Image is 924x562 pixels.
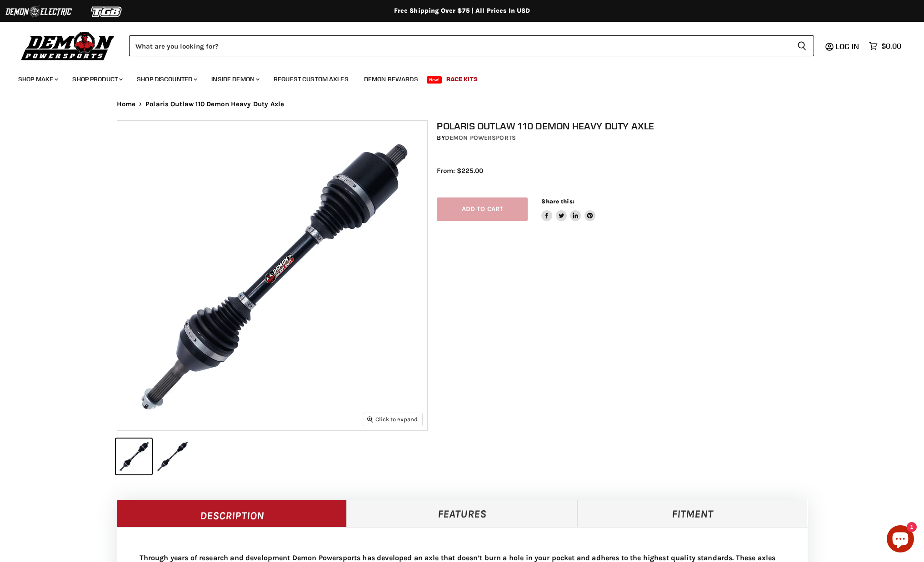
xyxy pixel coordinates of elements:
ul: Main menu [11,66,899,89]
a: Description [117,500,347,527]
a: Shop Make [11,70,64,89]
button: IMAGE thumbnail [155,439,190,474]
a: Home [117,100,136,108]
h1: Polaris Outlaw 110 Demon Heavy Duty Axle [437,120,817,132]
span: Share this: [541,198,574,205]
form: Product [129,35,814,56]
nav: Breadcrumbs [99,100,826,108]
img: Demon Electric Logo 2 [5,3,73,20]
button: Search [790,35,814,56]
img: IMAGE [117,121,427,430]
span: Log in [836,42,859,51]
a: Request Custom Axles [267,70,355,89]
div: Free Shipping Over $75 | All Prices In USD [99,7,826,15]
a: Log in [832,42,864,50]
a: Shop Discounted [130,70,203,89]
span: Polaris Outlaw 110 Demon Heavy Duty Axle [145,100,284,108]
a: Demon Powersports [445,134,516,142]
span: From: $225.00 [437,167,483,175]
a: Inside Demon [205,70,265,89]
span: Click to expand [367,416,418,423]
button: Click to expand [363,413,422,425]
div: by [437,133,817,143]
a: Race Kits [440,70,484,89]
img: Demon Powersports [18,30,118,62]
a: $0.00 [864,39,906,53]
span: $0.00 [881,42,901,50]
a: Demon Rewards [357,70,425,89]
inbox-online-store-chat: Shopify online store chat [884,525,917,555]
a: Features [347,500,577,527]
button: IMAGE thumbnail [116,439,152,474]
aside: Share this: [541,197,595,222]
a: Shop Product [65,70,128,89]
input: Search [129,35,790,56]
img: TGB Logo 2 [73,3,141,20]
a: Fitment [577,500,808,527]
span: New! [427,76,442,84]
